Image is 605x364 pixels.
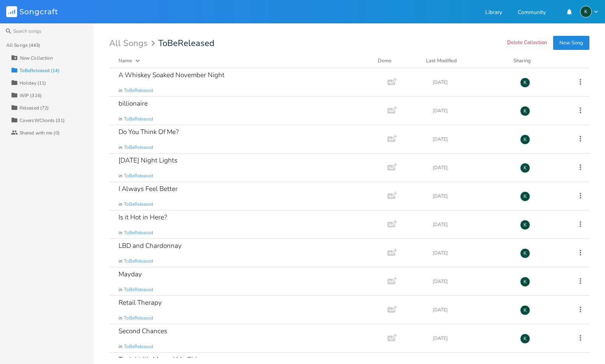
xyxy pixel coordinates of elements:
[119,100,148,107] div: billionaire
[378,57,417,65] div: Demo
[124,258,153,265] span: ToBeReleased
[119,186,178,192] div: I Always Feel Better
[553,36,589,50] button: New Song
[109,40,157,47] div: All Songs
[119,157,177,164] div: [DATE] Night Lights
[119,286,122,293] span: in
[119,315,122,322] span: in
[19,93,42,98] div: WIP (316)
[119,201,122,208] span: in
[19,81,46,85] div: Holiday (11)
[124,87,153,94] span: ToBeReleased
[124,343,153,350] span: ToBeReleased
[119,57,368,65] button: Name
[119,144,122,151] span: in
[485,10,502,16] a: Library
[520,277,530,287] div: Koval
[426,57,457,64] div: Last Modified
[580,6,599,18] button: K
[520,191,530,201] div: Koval
[426,57,504,65] button: Last Modified
[513,57,560,65] div: Sharing
[433,307,511,312] div: [DATE]
[433,336,511,341] div: [DATE]
[119,72,225,78] div: A Whiskey Soaked November Night
[124,116,153,122] span: ToBeReleased
[119,328,167,334] div: Second Chances
[19,131,60,135] div: Shared with me (0)
[119,299,162,306] div: Retail Therapy
[19,68,60,73] div: ToBeReleased (14)
[119,356,200,363] div: Tonight It's Me and My Girls
[124,315,153,322] span: ToBeReleased
[520,106,530,116] div: Koval
[520,248,530,258] div: Koval
[433,194,511,198] div: [DATE]
[520,220,530,230] div: Koval
[19,106,49,110] div: Released (72)
[124,173,153,179] span: ToBeReleased
[507,40,547,46] button: Delete Collection
[124,286,153,293] span: ToBeReleased
[119,343,122,350] span: in
[119,173,122,179] span: in
[520,134,530,145] div: Koval
[433,251,511,255] div: [DATE]
[6,43,41,48] div: All Songs (443)
[119,258,122,265] span: in
[19,118,65,123] div: CoversWChords (31)
[520,334,530,344] div: Koval
[158,39,214,48] span: ToBeReleased
[119,129,179,135] div: Do You Think Of Me?
[119,271,142,277] div: Mayday
[119,57,132,64] div: Name
[119,214,167,221] div: Is it Hot in Here?
[433,80,511,85] div: [DATE]
[124,230,153,236] span: ToBeReleased
[520,305,530,315] div: Koval
[119,242,182,249] div: LBD and Chardonnay
[518,10,546,16] a: Community
[520,78,530,88] div: Koval
[119,116,122,122] span: in
[520,163,530,173] div: Koval
[19,56,53,60] div: New Collection
[433,165,511,170] div: [DATE]
[580,6,592,18] div: Koval
[124,144,153,151] span: ToBeReleased
[433,108,511,113] div: [DATE]
[119,87,122,94] span: in
[124,201,153,208] span: ToBeReleased
[433,279,511,284] div: [DATE]
[433,137,511,141] div: [DATE]
[433,222,511,227] div: [DATE]
[119,230,122,236] span: in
